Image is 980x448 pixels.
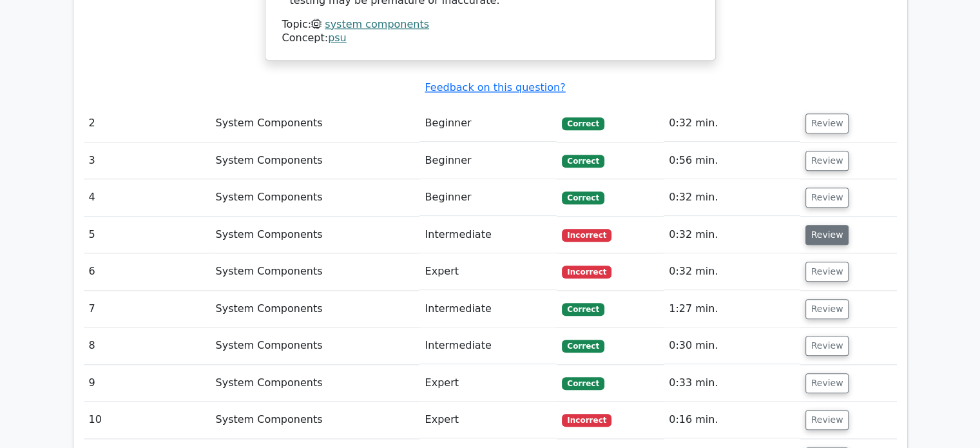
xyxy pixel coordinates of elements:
td: 0:32 min. [664,105,800,142]
button: Review [805,299,849,319]
td: System Components [210,142,419,179]
td: System Components [210,179,419,216]
td: Beginner [419,105,557,142]
td: System Components [210,327,419,364]
a: system components [325,18,429,30]
td: 0:32 min. [664,217,800,253]
td: 3 [84,142,211,179]
button: Review [805,151,849,171]
td: System Components [210,402,419,438]
td: 10 [84,402,211,438]
td: 0:33 min. [664,365,800,402]
span: Incorrect [562,266,611,278]
span: Incorrect [562,414,611,427]
td: 7 [84,291,211,327]
span: Correct [562,117,604,130]
td: 0:16 min. [664,402,800,438]
span: Correct [562,191,604,204]
td: Intermediate [419,217,557,253]
td: Expert [419,402,557,438]
td: Intermediate [419,291,557,327]
td: System Components [210,105,419,142]
td: Beginner [419,142,557,179]
span: Correct [562,340,604,353]
td: 0:32 min. [664,253,800,290]
td: 8 [84,327,211,364]
td: Expert [419,365,557,402]
td: 2 [84,105,211,142]
td: System Components [210,291,419,327]
span: Correct [562,377,604,390]
td: Expert [419,253,557,290]
div: Topic: [282,18,698,32]
a: psu [328,32,347,44]
button: Review [805,225,849,245]
td: 1:27 min. [664,291,800,327]
button: Review [805,336,849,356]
span: Incorrect [562,229,611,242]
td: 0:30 min. [664,327,800,364]
button: Review [805,410,849,430]
td: System Components [210,217,419,253]
td: 0:32 min. [664,179,800,216]
button: Review [805,188,849,208]
td: 0:56 min. [664,142,800,179]
td: 9 [84,365,211,402]
button: Review [805,262,849,282]
td: 6 [84,253,211,290]
span: Correct [562,303,604,316]
button: Review [805,373,849,393]
td: 5 [84,217,211,253]
a: Feedback on this question? [425,81,565,93]
span: Correct [562,155,604,168]
td: 4 [84,179,211,216]
button: Review [805,113,849,133]
td: Beginner [419,179,557,216]
td: Intermediate [419,327,557,364]
td: System Components [210,365,419,402]
div: Concept: [282,32,698,45]
td: System Components [210,253,419,290]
